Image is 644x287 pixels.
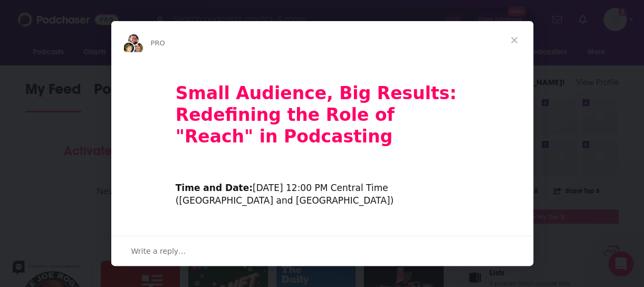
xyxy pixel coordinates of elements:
[495,21,533,59] span: Close
[176,183,253,193] b: Time and Date:
[122,42,135,54] img: Barbara avatar
[176,170,469,207] div: ​ [DATE] 12:00 PM Central Time ([GEOGRAPHIC_DATA] and [GEOGRAPHIC_DATA])
[111,236,533,266] div: Open conversation and reply
[127,33,140,46] img: Sydney avatar
[151,39,165,47] span: PRO
[131,42,144,54] img: Dave avatar
[131,244,186,258] span: Write a reply…
[176,83,457,147] b: Small Audience, Big Results: Redefining the Role of "Reach" in Podcasting
[176,216,469,266] div: According to [PERSON_NAME], the nature of audiences has profoundly shifted from "mass media" to "...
